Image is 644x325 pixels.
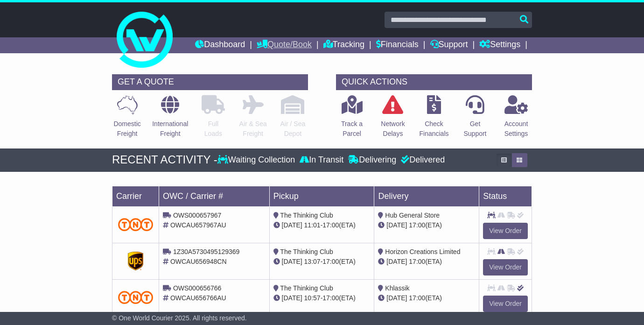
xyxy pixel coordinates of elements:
[304,294,321,302] span: 10:57
[280,212,333,219] span: The Thinking Club
[202,119,225,139] p: Full Loads
[479,186,532,206] td: Status
[409,294,425,302] span: 17:00
[113,95,141,144] a: DomesticFreight
[386,221,407,229] span: [DATE]
[504,119,528,139] p: Account Settings
[112,186,159,206] td: Carrier
[409,258,425,265] span: 17:00
[378,220,475,230] div: (ETA)
[419,95,449,144] a: CheckFinancials
[322,258,339,265] span: 17:00
[409,221,425,229] span: 17:00
[257,37,312,53] a: Quote/Book
[381,119,405,139] p: Network Delays
[322,221,339,229] span: 17:00
[297,155,346,165] div: In Transit
[282,258,302,265] span: [DATE]
[118,291,153,304] img: TNT_Domestic.png
[322,294,339,302] span: 17:00
[280,248,333,255] span: The Thinking Club
[346,155,399,165] div: Delivering
[170,294,226,302] span: OWCAU656766AU
[239,119,267,139] p: Air & Sea Freight
[419,119,448,139] p: Check Financials
[128,252,144,270] img: GetCarrierServiceDarkLogo
[323,37,364,53] a: Tracking
[504,95,529,144] a: AccountSettings
[483,223,528,239] a: View Order
[280,284,333,292] span: The Thinking Club
[430,37,468,53] a: Support
[378,257,475,267] div: (ETA)
[385,284,409,292] span: Khlassik
[273,257,371,267] div: - (ETA)
[479,37,520,53] a: Settings
[483,259,528,276] a: View Order
[280,119,306,139] p: Air / Sea Depot
[112,314,247,322] span: © One World Courier 2025. All rights reserved.
[152,95,189,144] a: InternationalFreight
[173,248,239,255] span: 1Z30A5730495129369
[159,186,270,206] td: OWC / Carrier #
[341,119,363,139] p: Track a Parcel
[386,294,407,302] span: [DATE]
[217,155,297,165] div: Waiting Collection
[282,221,302,229] span: [DATE]
[195,37,245,53] a: Dashboard
[170,258,227,265] span: OWCAU656948CN
[380,95,405,144] a: NetworkDelays
[112,74,308,90] div: GET A QUOTE
[113,119,140,139] p: Domestic Freight
[152,119,188,139] p: International Freight
[173,212,222,219] span: OWS000657967
[385,212,440,219] span: Hub General Store
[273,220,371,230] div: - (ETA)
[374,186,479,206] td: Delivery
[341,95,363,144] a: Track aParcel
[483,296,528,312] a: View Order
[336,74,532,90] div: QUICK ACTIONS
[463,95,487,144] a: GetSupport
[118,218,153,231] img: TNT_Domestic.png
[378,293,475,303] div: (ETA)
[112,153,217,167] div: RECENT ACTIVITY -
[463,119,486,139] p: Get Support
[304,258,321,265] span: 13:07
[376,37,419,53] a: Financials
[273,293,371,303] div: - (ETA)
[386,258,407,265] span: [DATE]
[385,248,460,255] span: Horizon Creations Limited
[282,294,302,302] span: [DATE]
[399,155,445,165] div: Delivered
[173,284,222,292] span: OWS000656766
[170,221,226,229] span: OWCAU657967AU
[304,221,321,229] span: 11:01
[269,186,374,206] td: Pickup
